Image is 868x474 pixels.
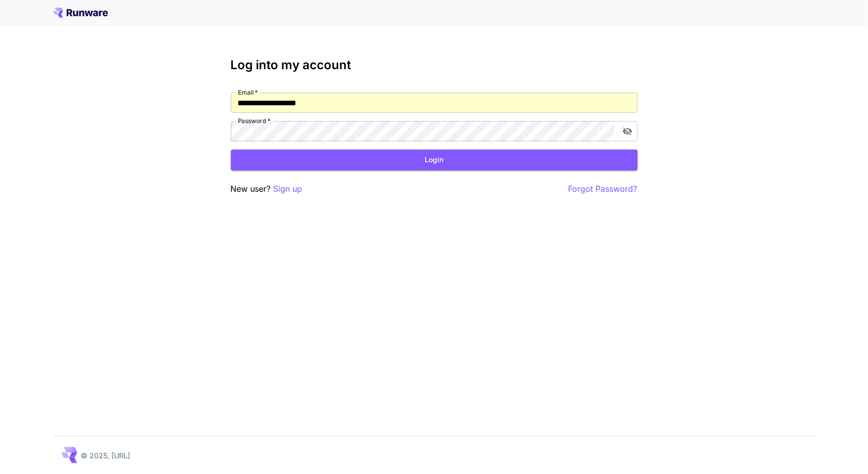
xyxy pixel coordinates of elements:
p: New user? [231,183,303,195]
p: © 2025, [URL] [81,450,131,461]
button: Login [231,150,638,170]
h3: Log into my account [231,58,638,72]
button: Sign up [274,183,303,195]
label: Password [238,116,271,125]
button: Forgot Password? [568,183,638,195]
button: toggle password visibility [618,122,637,140]
label: Email [238,88,258,97]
